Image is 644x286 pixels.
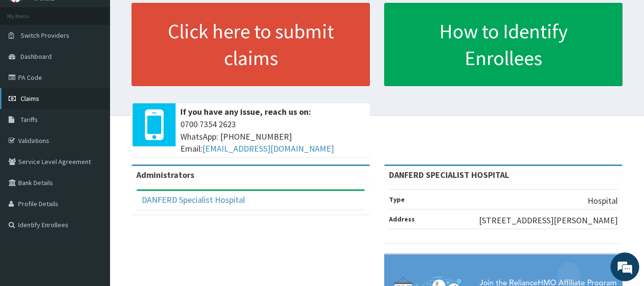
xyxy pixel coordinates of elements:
span: Switch Providers [21,31,69,40]
div: Minimize live chat window [157,5,180,28]
span: We're online! [56,83,132,180]
textarea: Type your message and hit 'Enter' [5,187,182,220]
a: [EMAIL_ADDRESS][DOMAIN_NAME] [202,143,334,154]
a: Click here to submit claims [132,3,370,86]
span: Dashboard [21,52,52,61]
div: Chat with us now [50,54,161,66]
b: Administrators [136,169,194,180]
b: Address [389,215,415,223]
strong: DANFERD SPECIALIST HOSPITAL [389,169,509,180]
span: 0700 7354 2623 WhatsApp: [PHONE_NUMBER] Email: [180,118,365,155]
a: DANFERD Specialist Hospital [142,194,245,205]
img: d_794563401_company_1708531726252_794563401 [18,48,39,72]
a: How to Identify Enrollees [384,3,622,86]
p: [STREET_ADDRESS][PERSON_NAME] [479,214,618,227]
span: Claims [21,94,39,103]
b: Type [389,195,405,204]
span: Tariffs [21,115,38,124]
p: Hospital [588,195,618,207]
b: If you have any issue, reach us on: [180,106,311,117]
